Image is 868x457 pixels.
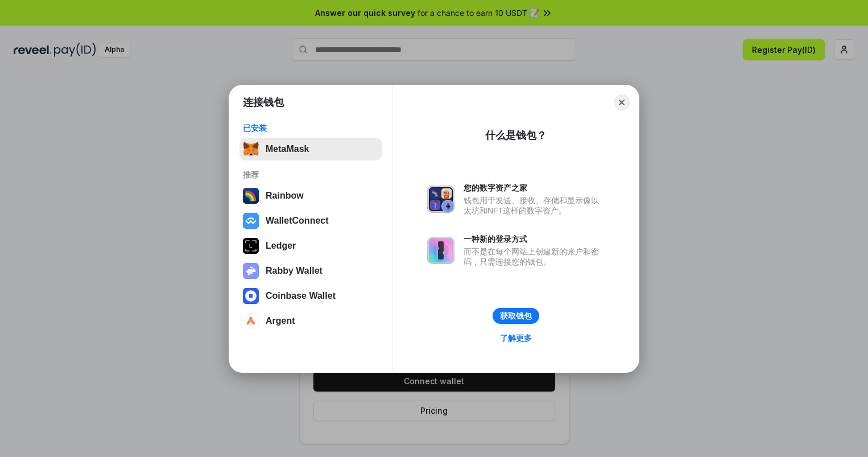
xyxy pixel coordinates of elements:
img: svg+xml,%3Csvg%20xmlns%3D%22http%3A%2F%2Fwww.w3.org%2F2000%2Fsvg%22%20fill%3D%22none%22%20viewBox... [427,186,454,213]
img: svg+xml,%3Csvg%20width%3D%2228%22%20height%3D%2228%22%20viewBox%3D%220%200%2028%2028%22%20fill%3D... [243,213,259,229]
img: svg+xml,%3Csvg%20xmlns%3D%22http%3A%2F%2Fwww.w3.org%2F2000%2Fsvg%22%20fill%3D%22none%22%20viewBox... [243,263,259,279]
button: Coinbase Wallet [239,285,382,307]
div: 获取钱包 [500,311,532,321]
button: WalletConnect [239,209,382,232]
div: Rabby Wallet [266,266,323,276]
div: 了解更多 [500,333,532,343]
div: Rainbow [266,191,304,201]
div: 您的数字资产之家 [464,183,605,193]
div: Ledger [266,241,296,251]
img: svg+xml,%3Csvg%20width%3D%2228%22%20height%3D%2228%22%20viewBox%3D%220%200%2028%2028%22%20fill%3D... [243,313,259,329]
div: 一种新的登录方式 [464,234,605,244]
button: MetaMask [239,138,382,160]
a: 了解更多 [493,331,539,345]
img: svg+xml,%3Csvg%20width%3D%22120%22%20height%3D%22120%22%20viewBox%3D%220%200%20120%20120%22%20fil... [243,188,259,204]
div: Argent [266,316,295,326]
button: 获取钱包 [493,308,539,324]
button: Close [614,94,630,110]
img: svg+xml,%3Csvg%20fill%3D%22none%22%20height%3D%2233%22%20viewBox%3D%220%200%2035%2033%22%20width%... [243,141,259,157]
button: Rabby Wallet [239,260,382,282]
img: svg+xml,%3Csvg%20xmlns%3D%22http%3A%2F%2Fwww.w3.org%2F2000%2Fsvg%22%20fill%3D%22none%22%20viewBox... [427,237,454,264]
h1: 连接钱包 [243,96,284,109]
div: WalletConnect [266,216,329,226]
button: Ledger [239,234,382,257]
div: 而不是在每个网站上创建新的账户和密码，只需连接您的钱包。 [464,246,605,267]
div: Coinbase Wallet [266,291,336,301]
div: 什么是钱包？ [485,129,547,142]
button: Rainbow [239,184,382,207]
div: 钱包用于发送、接收、存储和显示像以太坊和NFT这样的数字资产。 [464,195,605,216]
div: 推荐 [243,170,379,180]
img: svg+xml,%3Csvg%20xmlns%3D%22http%3A%2F%2Fwww.w3.org%2F2000%2Fsvg%22%20width%3D%2228%22%20height%3... [243,238,259,254]
img: svg+xml,%3Csvg%20width%3D%2228%22%20height%3D%2228%22%20viewBox%3D%220%200%2028%2028%22%20fill%3D... [243,288,259,304]
div: 已安装 [243,123,379,133]
button: Argent [239,310,382,332]
div: MetaMask [266,144,309,154]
